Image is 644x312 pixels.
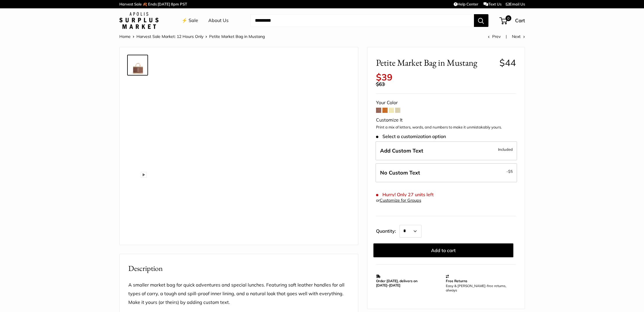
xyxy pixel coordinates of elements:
div: or [376,197,421,204]
span: Add Custom Text [380,147,423,154]
span: No Custom Text [380,169,420,176]
a: Customize for Groups [380,198,421,203]
span: $39 [376,71,393,83]
a: Help Center [454,2,478,6]
a: Petite Market Bag in Mustang [127,147,148,168]
p: Easy & [PERSON_NAME]-free returns, always [446,284,513,292]
a: Home [119,34,131,39]
span: $44 [499,57,516,68]
input: Search... [250,14,474,27]
span: Included [498,146,513,153]
a: Petite Market Bag in Mustang [127,170,148,191]
label: Quantity: [376,223,399,238]
a: Petite Market Bag in Mustang [127,101,148,122]
span: Cart [515,17,525,23]
a: Text Us [484,2,501,6]
a: About Us [208,16,229,25]
a: Next [512,34,525,39]
span: $5 [508,169,513,174]
a: Prev [488,34,501,39]
p: Print a mix of letters, words, and numbers to make it unmistakably yours. [376,124,516,130]
img: Petite Market Bag in Mustang [128,56,147,74]
a: ⚡️ Sale [182,16,198,25]
a: Petite Market Bag in Mustang [127,124,148,145]
a: Petite Market Bag in Mustang [127,55,148,76]
h2: Description [128,263,349,274]
span: Petite Market Bag in Mustang [209,34,265,39]
a: 0 Cart [500,16,525,25]
div: Customize It [376,116,516,124]
span: 0 [505,15,511,21]
span: Petite Market Bag in Mustang [376,57,495,68]
strong: Order [DATE], delivers on [DATE]–[DATE] [376,279,417,287]
strong: Free Returns [446,279,467,283]
a: Petite Market Bag in Mustang [127,194,148,214]
div: Your Color [376,98,516,107]
button: Add to cart [373,243,513,257]
span: Select a customization option [376,134,446,139]
span: $63 [376,81,385,87]
label: Leave Blank [375,163,517,182]
label: Add Custom Text [375,141,517,160]
span: - [506,168,513,175]
a: Email Us [506,2,525,6]
nav: Breadcrumb [119,33,265,40]
a: Harvest Sale Market: 12 Hours Only [136,34,203,39]
button: Search [474,14,488,27]
a: Petite Market Bag in Mustang [127,78,148,99]
p: A smaller market bag for quick adventures and special lunches. Featuring soft leather handles for... [128,281,349,307]
img: Apolis: Surplus Market [119,12,158,29]
span: Hurry! Only 27 units left [376,192,434,197]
